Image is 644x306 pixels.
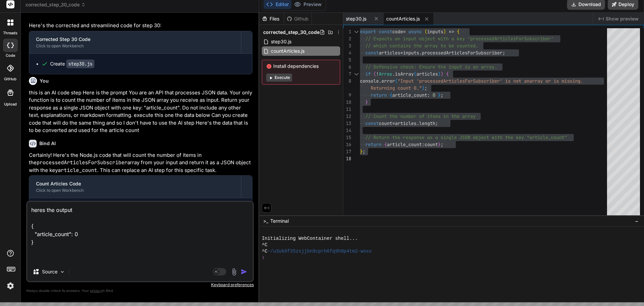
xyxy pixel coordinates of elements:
img: icon [241,268,247,275]
span: ❯ [262,255,265,261]
span: array or is missing. [529,78,583,84]
code: step30.js [66,59,94,68]
span: ( [395,78,398,84]
span: => [449,29,454,35]
span: corrected_step_30_code [26,1,86,8]
span: { [446,71,449,77]
span: . [419,50,422,56]
span: countArticles.js [270,47,305,55]
span: articles [379,50,400,56]
div: 3 [343,42,351,49]
label: Upload [4,101,17,107]
span: ; [425,85,427,91]
span: ( [425,29,427,35]
label: threads [3,30,17,36]
span: = [392,120,395,126]
div: 15 [343,134,351,141]
div: Corrected Step 30 Code [36,36,234,43]
div: 17 [343,148,351,155]
span: code [392,29,403,35]
span: = [403,29,406,35]
span: ; [363,148,365,155]
span: // Defensive check: Ensure the input is an array. [365,64,497,70]
div: 5 [343,56,351,63]
span: >_ [263,218,268,224]
div: 9 [343,92,351,99]
div: Github [284,15,312,22]
label: code [6,53,15,58]
span: step30.js [346,15,366,22]
img: attachment [230,268,238,276]
span: ) [443,29,446,35]
span: Returning count 0." [371,85,422,91]
span: corrected_step_30_code [263,29,320,36]
span: . [416,120,419,126]
span: : [427,92,430,98]
button: Count Articles CodeClick to open Workbench [29,176,241,198]
span: return [365,141,381,147]
span: Array [379,71,392,77]
span: isArray [395,71,414,77]
div: 8 [343,78,351,85]
button: Corrected Step 30 CodeClick to open Workbench [29,31,241,53]
span: ! [376,71,379,77]
div: Click to collapse the range. [352,28,361,35]
span: step30.js [270,38,292,46]
textarea: heres the output { "article_count": 0 } [27,202,253,262]
span: { [390,92,392,98]
img: Pick Models [59,269,65,275]
img: settings [5,280,16,292]
button: − [634,216,640,226]
span: . [392,71,395,77]
div: Count Articles Code [36,180,234,187]
div: 1 [343,28,351,35]
p: Certainly! Here's the Node.js code that will count the number of items in the array from your inp... [29,151,252,174]
span: async [408,29,422,35]
span: countArticles.js [386,15,420,22]
div: 6 [343,63,351,71]
span: count [379,120,392,126]
span: ticlesForSubscriber' [500,36,554,42]
div: 18 [343,155,351,162]
span: error [381,78,395,84]
span: Initializing WebContainer shell... [262,235,358,242]
span: ; [502,50,505,56]
div: 12 [343,113,351,120]
span: // Return the response as a single JSON object wit [365,134,500,140]
code: article_count [58,167,97,174]
span: articles [395,120,416,126]
span: articles [416,71,438,77]
span: if [365,71,371,77]
h6: You [40,78,49,84]
span: ( [414,71,416,77]
span: } [360,148,363,155]
div: Click to collapse the range. [352,71,361,78]
span: ) [422,85,425,91]
span: . [379,78,381,84]
div: 4 [343,49,351,56]
span: // Expects an input object with a key 'processedAr [365,36,500,42]
div: 16 [343,141,351,148]
span: // which contains the array to be counted. [365,43,478,49]
div: 13 [343,120,351,127]
span: ^C [262,242,268,248]
span: processedArticlesForSubscriber [422,50,502,56]
label: GitHub [4,76,16,82]
span: } [438,141,441,147]
span: = [400,50,403,56]
h6: Bind AI [39,140,56,147]
span: ; [441,92,443,98]
span: ; [441,141,443,147]
span: ( [373,71,376,77]
span: h the key "article_count" [500,134,567,140]
div: Create [50,60,94,67]
span: count [425,141,438,147]
span: ~/u3uk0f35zsjjbn9cprh6fq9h0p4tm2-wnxx [268,248,372,255]
span: Terminal [270,218,289,224]
div: 11 [343,106,351,113]
div: 14 [343,127,351,134]
span: { [384,141,387,147]
span: } [438,92,441,98]
span: Install dependencies [266,63,336,70]
span: Show preview [606,15,639,22]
